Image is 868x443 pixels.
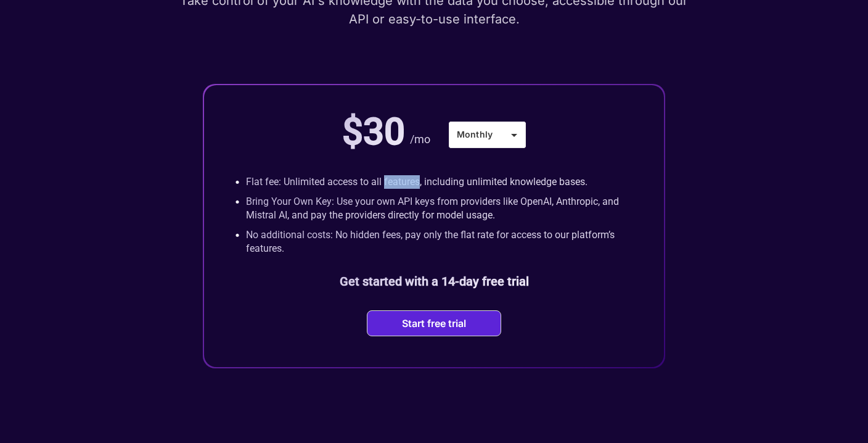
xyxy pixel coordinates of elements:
p: Bring Your Own Key: Use your own API keys from providers like OpenAI, Anthropic, and Mistral AI, ... [246,195,633,222]
p: $30 [342,110,405,154]
p: /mo [410,132,430,147]
p: • [235,175,240,189]
p: No additional costs: No hidden fees, pay only the flat rate for access to our platform’s features. [246,228,633,255]
p: • [235,195,240,222]
b: Get started with a 14-day free trial [340,274,529,289]
button: Start free trial [398,317,470,329]
p: • [235,228,240,255]
p: Flat fee: Unlimited access to all features, including unlimited knowledge bases. [246,175,588,189]
div: Monthly [449,122,526,147]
